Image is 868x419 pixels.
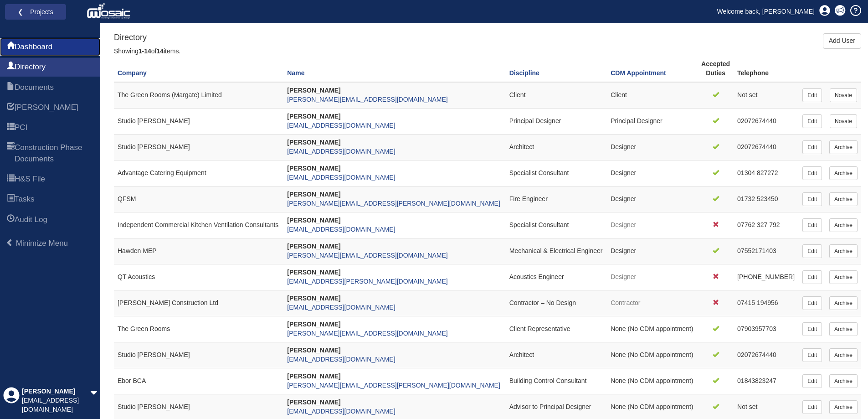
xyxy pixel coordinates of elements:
a: Edit [802,400,822,414]
b: 14 [156,47,164,55]
span: PCI [15,122,27,133]
span: None (No CDM appointment) [611,377,693,384]
strong: [PERSON_NAME] [287,217,340,224]
span: PCI [7,123,15,134]
a: Edit [802,244,822,258]
td: 07415 194956 [734,290,799,316]
td: Independent Commercial Kitchen Ventilation Consultants [114,212,283,238]
a: [PERSON_NAME][EMAIL_ADDRESS][PERSON_NAME][DOMAIN_NAME] [287,382,500,389]
strong: [PERSON_NAME] [287,243,340,250]
span: Designer [611,143,636,150]
td: Studio [PERSON_NAME] [114,134,283,160]
span: Designer [611,169,636,176]
a: [EMAIL_ADDRESS][DOMAIN_NAME] [287,148,395,155]
a: Archive [829,140,858,154]
span: Specialist Consultant [509,169,569,176]
span: Minimize Menu [6,239,14,247]
a: Archive [829,270,858,284]
td: [PERSON_NAME] Construction Ltd [114,290,283,316]
span: Audit Log [15,214,47,225]
span: Fire Engineer [509,195,548,202]
span: Contractor – No Design [509,299,576,306]
img: logo_white.png [87,2,133,21]
span: Principal Designer [509,117,561,124]
span: Construction Phase Documents [7,143,15,165]
span: Dashboard [15,41,52,52]
strong: [PERSON_NAME] [287,269,340,276]
a: Edit [802,140,822,154]
td: Hawden MEP [114,238,283,264]
span: Client Representative [509,325,570,332]
strong: [PERSON_NAME] [287,87,340,94]
a: Edit [802,270,822,284]
span: Documents [15,82,54,93]
td: Ebor BCA [114,368,283,394]
span: Client [509,91,526,98]
div: [PERSON_NAME] [22,387,90,396]
a: [EMAIL_ADDRESS][DOMAIN_NAME] [287,174,395,181]
a: Edit [802,114,822,128]
td: 07903957703 [734,316,799,342]
a: Name [287,69,304,77]
span: Advisor to Principal Designer [509,403,591,410]
span: Architect [509,351,534,358]
strong: [PERSON_NAME] [287,347,340,354]
span: Directory [15,62,46,72]
a: Archive [829,244,858,258]
a: Edit [802,166,822,180]
a: Add User [823,33,861,49]
strong: [PERSON_NAME] [287,191,340,198]
a: CDM Appointment [611,69,666,77]
a: [EMAIL_ADDRESS][DOMAIN_NAME] [287,408,395,415]
strong: [PERSON_NAME] [287,113,340,120]
span: Audit Log [7,215,15,226]
a: [PERSON_NAME][EMAIL_ADDRESS][PERSON_NAME][DOMAIN_NAME] [287,200,500,207]
a: [EMAIL_ADDRESS][PERSON_NAME][DOMAIN_NAME] [287,278,447,285]
td: 02072674440 [734,109,799,134]
span: Designer [611,195,636,202]
th: Telephone [734,56,799,82]
strong: [PERSON_NAME] [287,398,340,406]
span: Documents [7,83,15,93]
span: None (No CDM appointment) [611,351,693,358]
span: HARI [7,103,15,114]
span: Specialist Consultant [509,221,569,228]
span: Building Control Consultant [509,377,587,384]
a: Welcome back, [PERSON_NAME] [710,5,822,18]
td: Not set [734,82,799,108]
a: [EMAIL_ADDRESS][DOMAIN_NAME] [287,122,395,129]
a: ❮ Projects [11,6,60,18]
a: Edit [802,348,822,362]
a: Edit [802,296,822,310]
span: Tasks [7,194,15,205]
span: Designer [611,221,636,228]
a: Edit [802,218,822,232]
td: QFSM [114,186,283,212]
span: Tasks [15,194,34,205]
span: Designer [611,273,636,280]
iframe: Chat [829,378,861,412]
div: Profile [3,387,20,414]
span: Directory [7,62,15,73]
a: Edit [802,88,822,102]
a: Archive [829,166,858,180]
a: Edit [802,374,822,388]
td: 07762 327 792 [734,212,799,238]
td: 01732 523450 [734,186,799,212]
b: 1-14 [139,47,151,55]
a: [PERSON_NAME][EMAIL_ADDRESS][DOMAIN_NAME] [287,96,447,103]
span: Principal Designer [611,117,663,124]
span: Designer [611,247,636,254]
strong: [PERSON_NAME] [287,372,340,380]
td: 01304 827272 [734,160,799,186]
td: [PHONE_NUMBER] [734,264,799,290]
a: Archive [829,218,858,232]
a: Edit [802,192,822,206]
strong: [PERSON_NAME] [287,295,340,302]
span: H&S File [7,174,15,185]
th: Accepted Duties [698,56,734,82]
div: [EMAIL_ADDRESS][DOMAIN_NAME] [22,396,90,414]
span: Client [611,91,627,98]
td: 07552171403 [734,238,799,264]
div: Showing of items. [114,47,861,56]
